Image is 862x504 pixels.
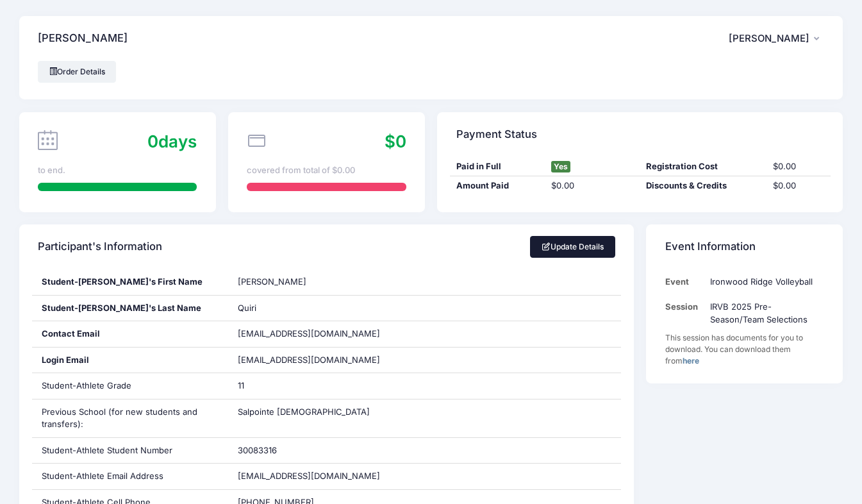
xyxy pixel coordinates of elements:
span: [PERSON_NAME] [238,276,306,287]
a: here [683,356,699,365]
h4: Event Information [665,229,756,265]
div: $0.00 [767,180,831,192]
span: 30083316 [238,445,277,455]
td: Session [665,294,704,332]
td: Event [665,269,704,294]
div: Paid in Full [450,160,545,173]
a: Update Details [530,236,615,258]
div: covered from total of $0.00 [247,164,406,177]
span: Yes [551,161,570,172]
div: $0.00 [767,160,831,173]
span: $0 [385,131,406,151]
span: [EMAIL_ADDRESS][DOMAIN_NAME] [238,354,398,367]
div: days [147,129,197,154]
div: Amount Paid [450,180,545,192]
h4: [PERSON_NAME] [38,21,128,57]
div: to end. [38,164,197,177]
div: $0.00 [545,180,640,192]
div: Student-[PERSON_NAME]'s Last Name [32,296,229,321]
span: [EMAIL_ADDRESS][DOMAIN_NAME] [238,328,380,339]
div: Student-Athlete Email Address [32,464,229,489]
div: Student-Athlete Grade [32,373,229,399]
button: [PERSON_NAME] [729,24,824,53]
div: Login Email [32,348,229,373]
td: Ironwood Ridge Volleyball [704,269,824,294]
div: Contact Email [32,321,229,347]
h4: Payment Status [456,116,537,153]
div: Student-[PERSON_NAME]'s First Name [32,269,229,295]
span: Quiri [238,303,256,313]
div: Student-Athlete Student Number [32,438,229,464]
div: This session has documents for you to download. You can download them from [665,332,824,367]
span: 11 [238,380,244,391]
span: [EMAIL_ADDRESS][DOMAIN_NAME] [238,471,380,481]
span: 0 [147,131,158,151]
a: Order Details [38,61,116,83]
div: Previous School (for new students and transfers): [32,399,229,437]
td: IRVB 2025 Pre-Season/Team Selections [704,294,824,332]
div: Discounts & Credits [640,180,767,192]
div: Registration Cost [640,160,767,173]
h4: Participant's Information [38,229,162,265]
span: Salpointe [DEMOGRAPHIC_DATA] [238,407,370,417]
span: [PERSON_NAME] [729,33,809,44]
